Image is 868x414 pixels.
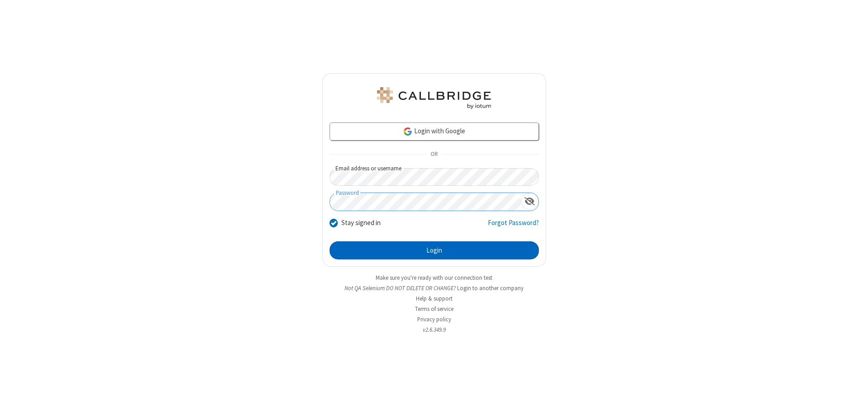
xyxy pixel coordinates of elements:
li: v2.6.349.9 [322,325,546,334]
button: Login to another company [457,284,524,292]
div: Show password [521,193,538,210]
a: Forgot Password? [488,218,539,235]
li: Not QA Selenium DO NOT DELETE OR CHANGE? [322,284,546,292]
button: Login [330,241,539,259]
img: google-icon.png [403,127,413,136]
label: Stay signed in [341,218,381,228]
span: OR [427,148,441,161]
input: Password [330,193,521,211]
input: Email address or username [330,168,539,186]
a: Help & support [416,295,453,302]
iframe: Chat [845,390,861,408]
a: Login with Google [330,122,539,141]
a: Make sure you're ready with our connection test [376,274,492,282]
a: Terms of service [415,305,453,313]
img: QA Selenium DO NOT DELETE OR CHANGE [375,87,493,109]
a: Privacy policy [417,315,451,323]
